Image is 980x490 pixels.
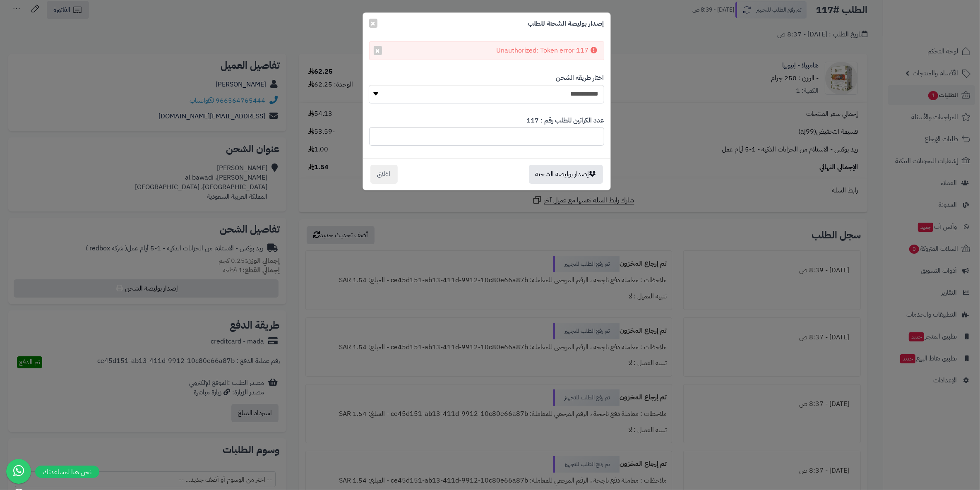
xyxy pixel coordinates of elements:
[556,73,604,83] label: اختار طريقه الشحن
[371,17,376,29] span: ×
[527,116,604,125] label: عدد الكراتين للطلب رقم : 117
[369,19,377,28] button: Close
[370,165,398,184] button: اغلاق
[374,46,382,55] button: ×
[529,165,603,184] button: إصدار بوليصة الشحنة
[369,41,604,60] div: Unauthorized: Token error 117
[528,19,604,29] h5: إصدار بوليصة الشحنة للطلب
